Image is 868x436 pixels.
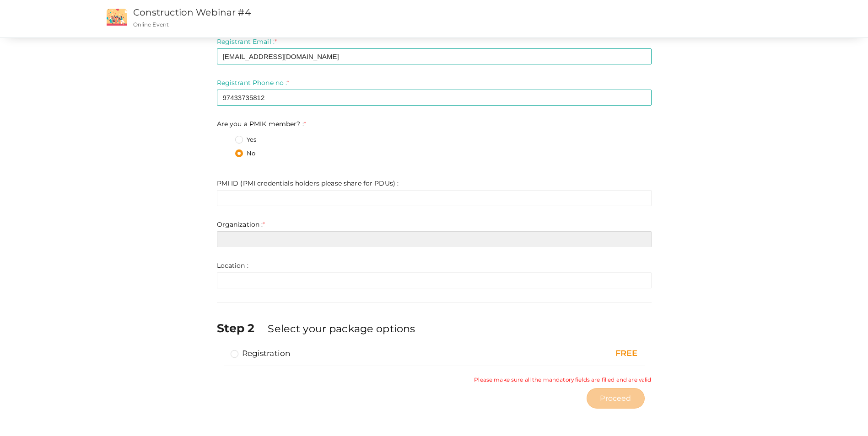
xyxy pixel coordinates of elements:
img: event2.png [107,9,127,26]
p: Online Event [133,21,567,28]
a: Construction Webinar #4 [133,7,251,18]
small: Please make sure all the mandatory fields are filled and are valid [474,376,651,383]
input: Enter registrant phone no here. [217,90,652,106]
label: PMI ID (PMI credentials holders please share for PDUs) : [217,179,399,188]
span: Proceed [600,393,631,404]
label: Select your package options [268,321,415,336]
input: Enter registrant email here. [217,48,652,64]
label: Organization : [217,220,265,229]
label: No [235,149,255,158]
label: Registration [231,348,291,359]
div: FREE [513,348,638,360]
label: Registrant Email : [217,37,277,46]
button: Proceed [587,388,644,409]
label: Yes [235,135,256,144]
label: Are you a PMIK member? : [217,119,307,128]
label: Location : [217,261,248,270]
label: Registrant Phone no : [217,78,290,87]
label: Step 2 [217,320,266,336]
